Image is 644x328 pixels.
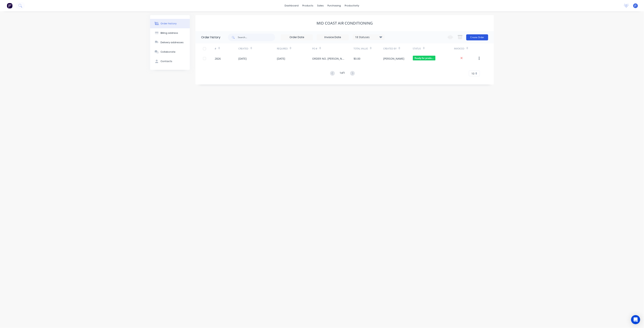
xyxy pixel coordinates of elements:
div: Mid Coast Air Conditioning [317,21,373,25]
div: 1 of 1 [340,71,345,76]
div: Required [277,43,312,54]
div: Created By [383,43,413,54]
button: Collaborate [150,47,190,57]
div: purchasing [326,3,343,8]
div: productivity [343,3,361,8]
div: Invoiced [454,43,478,54]
input: Invoice Date [317,35,349,40]
button: Billing address [150,28,190,38]
div: Invoiced [454,47,465,50]
div: sales [315,3,326,8]
div: Required [277,47,288,50]
span: 10 [471,72,474,75]
div: [PERSON_NAME] [383,57,404,61]
div: products [301,3,315,8]
div: Order history [161,22,177,25]
div: Order history [201,35,220,40]
div: PO # [312,43,354,54]
button: Delivery addresses [150,38,190,47]
div: Total Value [354,47,368,50]
button: Contacts [150,57,190,66]
span: Ready for produ... [413,56,436,60]
div: Delivery addresses [161,41,184,44]
div: [DATE] [277,57,285,61]
div: Open Intercom Messenger [631,315,640,324]
img: Factory [7,3,12,8]
div: Status [413,43,454,54]
div: Created [239,43,277,54]
button: Order history [150,19,190,28]
div: # [215,43,239,54]
span: JT [635,4,637,7]
div: Created [239,47,249,50]
button: Create Order [466,34,488,40]
div: 18 Statuses [353,35,385,39]
div: Billing address [161,31,178,35]
input: Search... [238,34,275,41]
div: Collaborate [161,50,176,54]
div: ORDER NO. [PERSON_NAME] [DATE] [312,57,346,61]
div: $0.00 [354,57,361,61]
div: Total Value [354,43,383,54]
input: Order Date [281,35,313,40]
div: PO # [312,47,317,50]
div: [DATE] [239,57,247,61]
div: # [215,47,216,50]
a: dashboard [283,3,301,8]
div: Created By [383,47,397,50]
div: Contacts [161,60,172,63]
div: Status [413,47,421,50]
div: 2826 [215,57,221,61]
